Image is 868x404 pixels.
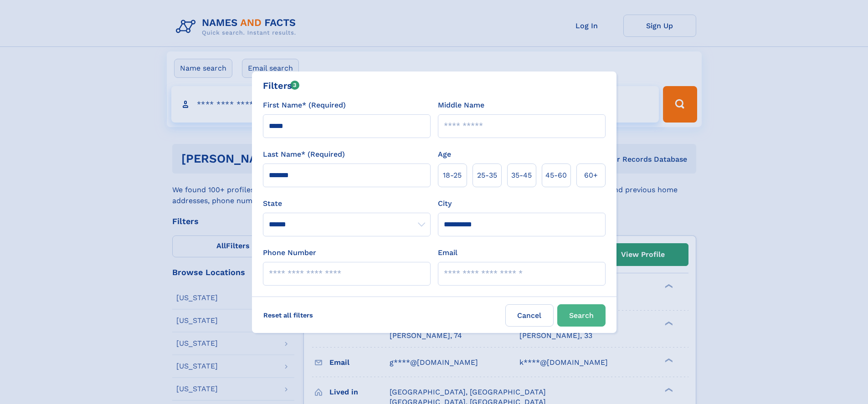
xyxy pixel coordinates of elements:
label: Reset all filters [257,304,319,326]
label: Age [438,149,451,160]
span: 45‑60 [545,170,567,181]
span: 25‑35 [477,170,497,181]
span: 35‑45 [511,170,532,181]
span: 18‑25 [443,170,462,181]
label: Phone Number [263,247,316,258]
label: Middle Name [438,100,484,111]
label: First Name* (Required) [263,100,346,111]
label: City [438,198,452,209]
button: Search [557,304,606,327]
label: Last Name* (Required) [263,149,345,160]
span: 60+ [584,170,598,181]
label: State [263,198,431,209]
label: Cancel [505,304,554,327]
label: Email [438,247,457,258]
div: Filters [263,79,300,92]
